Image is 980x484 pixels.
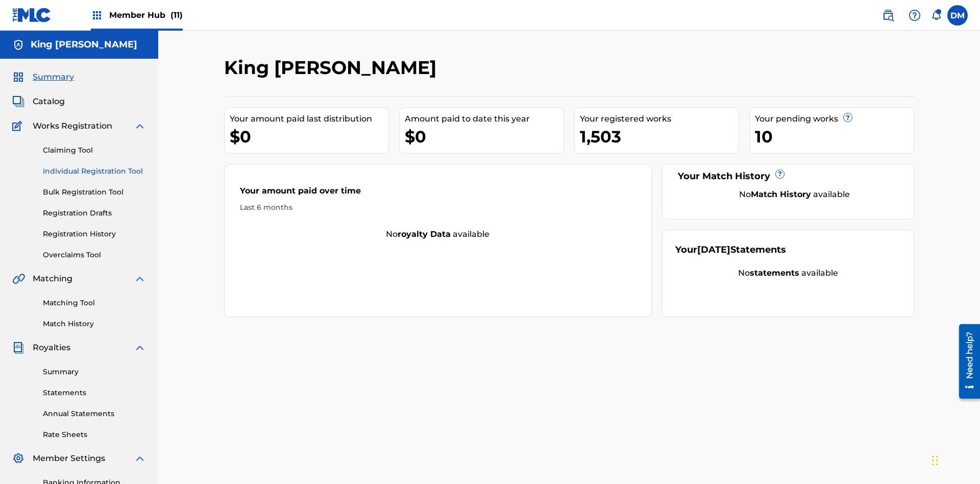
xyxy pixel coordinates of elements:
[91,9,103,21] img: Top Rightsholders
[844,113,852,122] span: ?
[12,120,26,132] img: Works Registration
[134,452,146,465] img: expand
[931,10,941,20] div: Notifications
[43,166,146,177] a: Individual Registration Tool
[405,113,563,125] div: Amount paid to date this year
[12,8,52,22] img: MLC Logo
[398,229,451,239] strong: royalty data
[12,273,25,285] img: Matching
[675,243,786,257] div: Your Statements
[697,244,730,255] span: [DATE]
[33,95,65,108] span: Catalog
[755,125,914,148] div: 10
[33,342,70,354] span: Royalties
[12,39,24,51] img: Accounts
[33,120,112,132] span: Works Registration
[755,113,914,125] div: Your pending works
[580,125,739,148] div: 1,503
[882,9,894,21] img: search
[43,388,146,398] a: Statements
[43,408,146,419] a: Annual Statements
[12,342,24,354] img: Royalties
[43,367,146,377] a: Summary
[43,250,146,260] a: Overclaims Tool
[43,429,146,440] a: Rate Sheets
[751,189,811,199] strong: Match History
[43,187,146,198] a: Bulk Registration Tool
[580,113,739,125] div: Your registered works
[951,320,980,404] iframe: Resource Center
[12,452,24,465] img: Member Settings
[12,95,65,108] a: CatalogCatalog
[33,452,105,465] span: Member Settings
[43,145,146,156] a: Claiming Tool
[134,120,146,132] img: expand
[776,170,784,178] span: ?
[947,5,968,26] div: User Menu
[12,71,24,83] img: Summary
[688,188,901,201] div: No available
[43,208,146,219] a: Registration Drafts
[904,5,925,26] div: Help
[230,113,388,125] div: Your amount paid last distribution
[929,435,980,484] iframe: Chat Widget
[134,342,146,354] img: expand
[675,267,901,279] div: No available
[750,268,799,278] strong: statements
[932,445,938,476] div: Drag
[134,273,146,285] img: expand
[240,185,636,202] div: Your amount paid over time
[43,229,146,239] a: Registration History
[33,71,74,83] span: Summary
[109,9,183,21] span: Member Hub
[405,125,563,148] div: $0
[878,5,898,26] a: Public Search
[12,71,74,83] a: SummarySummary
[33,273,72,285] span: Matching
[675,170,901,183] div: Your Match History
[909,9,921,21] img: help
[225,228,651,240] div: No available
[12,95,24,108] img: Catalog
[230,125,388,148] div: $0
[43,319,146,329] a: Match History
[43,298,146,308] a: Matching Tool
[240,202,636,213] div: Last 6 months
[224,56,442,79] h2: King [PERSON_NAME]
[170,10,183,20] span: (11)
[31,39,137,51] h5: King McTesterson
